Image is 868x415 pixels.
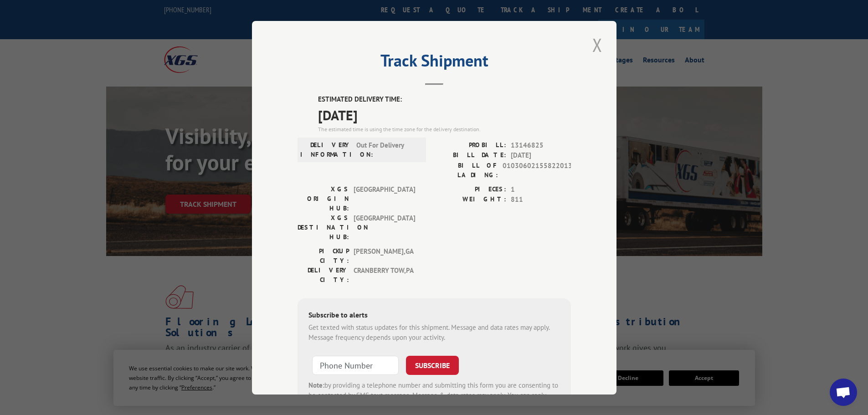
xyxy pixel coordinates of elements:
[308,309,560,322] div: Subscribe to alerts
[300,140,352,159] label: DELIVERY INFORMATION:
[308,380,324,389] strong: Note:
[298,213,349,241] label: XGS DESTINATION HUB:
[356,140,418,159] span: Out For Delivery
[406,355,459,374] button: SUBSCRIBE
[434,150,506,161] label: BILL DATE:
[298,54,571,72] h2: Track Shipment
[354,184,415,213] span: [GEOGRAPHIC_DATA]
[298,265,349,284] label: DELIVERY CITY:
[298,184,349,213] label: XGS ORIGIN HUB:
[318,104,571,125] span: [DATE]
[354,213,415,241] span: [GEOGRAPHIC_DATA]
[434,140,506,150] label: PROBILL:
[434,195,506,205] label: WEIGHT:
[298,246,349,265] label: PICKUP CITY:
[308,380,560,411] div: by providing a telephone number and submitting this form you are consenting to be contacted by SM...
[354,265,415,284] span: CRANBERRY TOW , PA
[318,94,571,105] label: ESTIMATED DELIVERY TIME:
[434,184,506,195] label: PIECES:
[830,379,857,406] a: Open chat
[511,195,571,205] span: 811
[511,140,571,150] span: 13146825
[511,150,571,161] span: [DATE]
[511,184,571,195] span: 1
[354,246,415,265] span: [PERSON_NAME] , GA
[318,125,571,133] div: The estimated time is using the time zone for the delivery destination.
[308,322,560,343] div: Get texted with status updates for this shipment. Message and data rates may apply. Message frequ...
[312,355,399,374] input: Phone Number
[434,160,498,179] label: BILL OF LADING:
[590,32,605,57] button: Close modal
[503,160,571,179] span: 01030602155822013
